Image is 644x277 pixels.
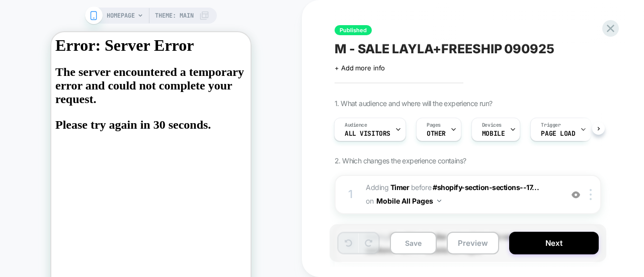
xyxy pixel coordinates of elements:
span: 2. Which changes the experience contains? [335,156,466,165]
span: MOBILE [482,130,505,137]
span: on [366,195,373,207]
span: Trigger [541,122,560,129]
img: close [590,189,592,200]
span: + Add more info [335,64,385,72]
button: Preview [447,232,499,254]
div: 1 [346,184,356,205]
span: 1. What audience and where will the experience run? [335,99,492,108]
span: Adding [366,183,409,192]
span: BEFORE [411,183,431,192]
span: Theme: MAIN [155,8,194,24]
span: #shopify-section-sections--17... [433,183,539,192]
h2: The server encountered a temporary error and could not complete your request. [4,33,195,100]
span: Published [335,25,372,35]
img: crossed eye [572,191,580,199]
button: Mobile All Pages [376,194,441,208]
span: Page Load [541,130,575,137]
button: Next [509,232,599,254]
span: Audience [345,122,367,129]
button: Save [390,232,437,254]
span: Devices [482,122,502,129]
p: Please try again in 30 seconds. [4,86,195,100]
span: HOMEPAGE [107,8,135,24]
span: OTHER [427,130,446,137]
b: Timer [390,183,410,192]
span: M - SALE LAYLA+FREESHIP 090925 [335,41,554,56]
h1: Error: Server Error [4,4,195,23]
span: All Visitors [345,130,390,137]
img: down arrow [437,200,441,202]
span: Pages [427,122,441,129]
